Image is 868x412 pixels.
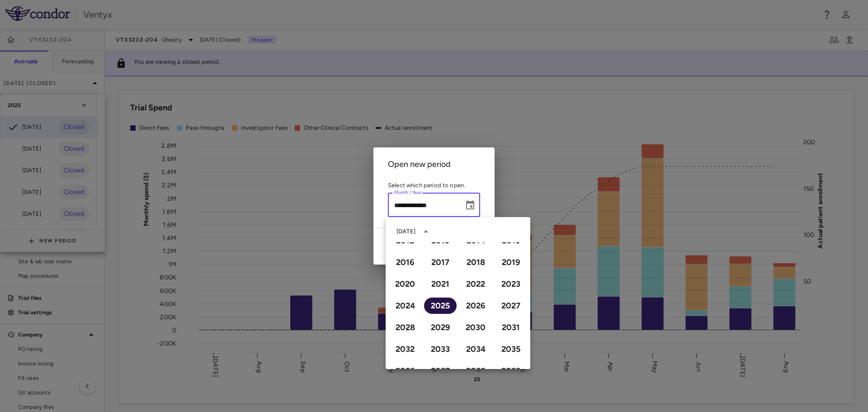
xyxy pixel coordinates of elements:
p: Select which period to open. [388,181,480,189]
button: 2029 [424,319,457,336]
button: 2020 [389,276,421,292]
button: 2032 [389,341,421,357]
button: 2025 [424,298,457,314]
button: 2039 [495,363,527,379]
button: 2019 [495,254,527,270]
button: 2021 [424,276,457,292]
button: 2017 [424,254,457,270]
button: 2030 [459,319,492,336]
button: 2023 [495,276,527,292]
button: 2038 [459,363,492,379]
button: 2026 [459,298,492,314]
label: Month / Year [394,189,422,197]
button: 2022 [459,276,492,292]
button: 2031 [495,319,527,336]
button: Choose date, selected date is Sep 30, 2025 [461,196,479,214]
button: 2016 [389,254,421,270]
h2: Open new period [373,147,495,181]
button: 2028 [389,319,421,336]
button: 2027 [495,298,527,314]
button: 2035 [495,341,527,357]
button: 2024 [389,298,421,314]
div: [DATE] [396,227,415,236]
button: 2033 [424,341,457,357]
button: 2036 [389,363,421,379]
button: year view is open, switch to calendar view [418,224,434,239]
button: 2018 [459,254,492,270]
button: 2037 [424,363,457,379]
button: 2034 [459,341,492,357]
